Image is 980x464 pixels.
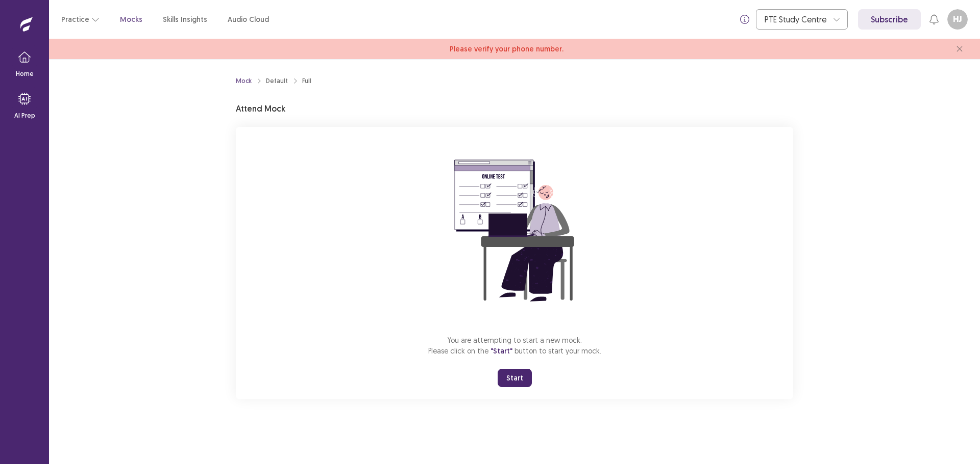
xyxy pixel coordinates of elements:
[947,9,968,30] button: HJ
[61,10,100,29] button: Practice
[236,102,285,115] p: Attend Mock
[423,139,606,322] img: attend-mock
[16,69,34,78] p: Home
[236,76,311,86] nav: breadcrumb
[498,369,532,387] button: Start
[228,14,269,25] a: Audio Cloud
[491,346,512,356] span: "Start"
[736,10,754,29] button: info
[266,76,288,86] div: Default
[951,41,968,57] button: close
[765,10,828,29] div: PTE Study Centre
[236,76,252,86] a: Mock
[14,111,35,120] p: AI Prep
[428,335,601,357] p: You are attempting to start a new mock. Please click on the button to start your mock.
[163,14,207,25] a: Skills Insights
[120,14,142,25] a: Mocks
[302,76,311,86] div: Full
[450,44,563,54] span: Please verify your phone number.
[858,9,921,30] a: Subscribe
